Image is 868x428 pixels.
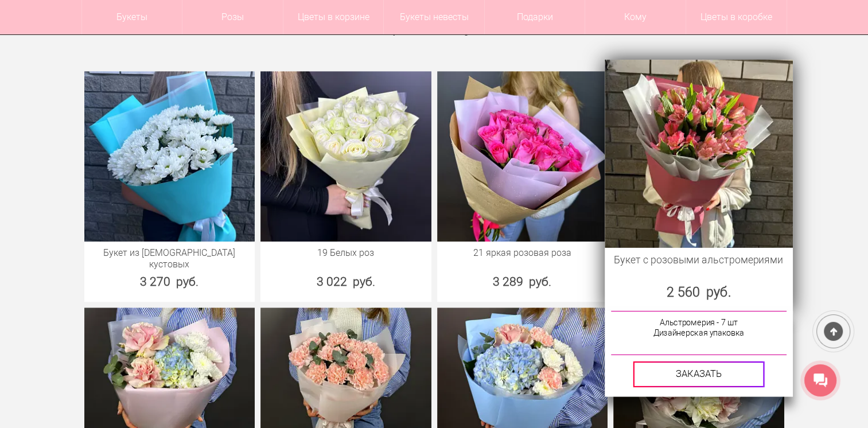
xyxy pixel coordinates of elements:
div: Альстромерия - 7 шт Дизайнерская упаковка [611,311,787,355]
div: 3 270 руб. [84,273,255,290]
img: 21 яркая розовая роза [437,71,608,242]
div: 3 022 руб. [260,273,431,290]
img: Букет из хризантем кустовых [84,71,255,242]
img: Букет с розовыми альстромериями [605,59,792,247]
div: 3 289 руб. [437,273,608,290]
a: 21 яркая розовая роза [443,247,602,259]
a: Букет из [DEMOGRAPHIC_DATA] кустовых [90,247,250,270]
a: Букет с розовыми альстромериями [611,254,786,266]
a: 19 Белых роз [266,247,426,259]
div: 2 560 руб. [605,282,792,301]
img: 19 Белых роз [260,71,431,242]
